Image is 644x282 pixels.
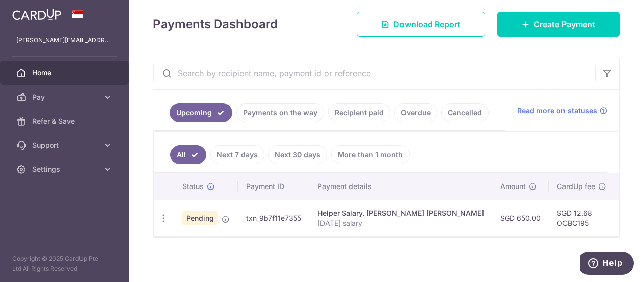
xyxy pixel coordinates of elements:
span: Read more on statuses [517,106,597,116]
span: Home [32,68,99,78]
span: Download Report [393,18,460,30]
a: Payments on the way [236,103,324,122]
span: Status [182,181,204,192]
iframe: Opens a widget where you can find more information [580,252,634,277]
img: CardUp [12,8,61,20]
span: Refer & Save [32,116,99,126]
a: Overdue [394,103,437,122]
th: Payment details [309,173,492,200]
span: Pending [182,211,218,225]
a: Cancelled [441,103,489,122]
input: Search by recipient name, payment id or reference [153,57,595,89]
h4: Payments Dashboard [153,15,278,33]
td: SGD 12.68 OCBC195 [549,200,614,236]
a: More than 1 month [331,145,410,164]
a: Read more on statuses [517,106,607,116]
td: txn_9b7f11e7355 [238,200,309,236]
span: Pay [32,92,99,102]
th: Payment ID [238,173,309,200]
a: Create Payment [497,12,620,37]
a: Upcoming [170,103,232,122]
span: Amount [500,181,526,192]
span: Support [32,140,99,150]
div: Helper Salary. [PERSON_NAME] [PERSON_NAME] [317,208,484,218]
a: Next 7 days [210,145,264,164]
td: SGD 650.00 [492,200,549,236]
a: Download Report [357,12,485,37]
span: Settings [32,164,99,174]
a: Recipient paid [328,103,390,122]
p: [DATE] salary [317,218,484,228]
span: Create Payment [534,18,595,30]
p: [PERSON_NAME][EMAIL_ADDRESS][DOMAIN_NAME] [16,35,113,45]
a: All [170,145,206,164]
a: Next 30 days [268,145,327,164]
span: CardUp fee [557,181,595,192]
